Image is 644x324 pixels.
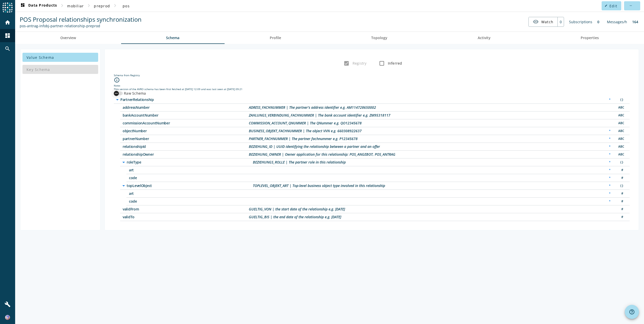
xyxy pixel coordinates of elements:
div: String [616,121,626,126]
span: /relationshipOwner [123,153,249,156]
mat-icon: chevron_right [86,3,92,9]
img: 643656ed09b70f56f822a51234ac1f3e [5,315,10,320]
div: 0 [595,17,602,27]
button: Value Schema [22,53,98,62]
span: /partnerNumber [123,137,249,141]
span: Overview [60,36,76,40]
span: mobiliar [67,4,84,8]
div: Messages/h [604,17,630,27]
mat-icon: home [5,19,11,25]
span: /validTo [123,215,249,219]
span: /relationshipId [123,145,249,148]
span: Topology [371,36,387,40]
span: pos [123,4,130,8]
div: Required [606,191,613,196]
div: Description [253,160,346,164]
div: 0 [557,17,564,26]
div: Object [616,97,626,102]
span: Schema [166,36,179,40]
span: /bankAccountNumber [123,114,249,117]
span: Properties [581,36,599,40]
mat-icon: dashboard [5,33,11,39]
button: mobiliar [65,1,86,10]
div: String [616,152,626,157]
div: Description [249,106,376,109]
span: / [120,98,247,101]
label: Inferred [387,61,402,66]
span: /roleType [127,160,253,164]
div: Required [606,136,613,142]
mat-icon: more_horiz [629,4,632,7]
div: String [616,113,626,118]
i: arrow_drop_down [121,183,127,189]
div: Required [606,97,613,102]
span: /topLevelObject/art [129,192,255,195]
div: String [616,105,626,110]
div: String [616,136,626,142]
button: preprod [92,1,112,10]
mat-icon: chevron_right [112,3,118,9]
div: Required [606,175,613,181]
span: Edit [609,4,617,8]
div: Description [249,129,362,133]
mat-icon: edit [605,4,607,7]
div: Object [616,183,626,188]
mat-icon: chevron_right [59,3,65,9]
span: Data Products [20,3,57,9]
div: Required [606,144,613,149]
div: Description [249,207,345,211]
span: /roleType/code [129,176,255,180]
span: /addressNumber [123,106,249,109]
div: Kafka Topic: pos-antrag-infobj-partner-relationship-preprod [20,23,142,28]
span: /validFrom [123,207,249,211]
div: 164 [630,17,641,27]
span: /roleType/art [129,168,255,172]
div: Required [606,183,613,188]
span: Activity [478,36,491,40]
div: Number [616,168,626,173]
mat-icon: visibility [533,19,539,25]
div: Number [616,175,626,181]
span: Profile [270,36,281,40]
div: String [616,144,626,149]
span: /commissionAccountNumber [123,121,249,125]
span: Value Schema [26,55,54,60]
span: preprod [94,4,110,8]
button: Data Products [18,1,59,10]
img: spoud-logo.svg [3,3,13,13]
div: Description [249,145,380,148]
button: pos [118,1,134,10]
div: Number [616,191,626,196]
div: Number [616,214,626,220]
div: Schema from Registry [114,73,630,77]
i: arrow_drop_down [121,159,127,165]
div: Note: [114,84,630,87]
mat-icon: build [5,301,11,307]
div: Required [606,199,613,204]
mat-icon: help_outline [629,309,635,315]
div: Subscriptions [567,17,595,27]
div: Description [249,153,395,156]
div: This version of the AVRO schema has been first fetched at [DATE] 12:09 and was last seen at [DATE... [114,87,630,91]
button: Watch [529,17,557,26]
div: Required [606,128,613,134]
div: String [616,128,626,134]
div: Description [249,215,341,219]
div: Description [249,121,362,125]
div: Number [616,207,626,212]
i: info_outline [114,77,120,83]
span: POS Proposal relationships synchronization [20,15,142,23]
i: arrow_drop_down [114,97,120,103]
div: Number [616,199,626,204]
button: Edit [602,1,621,10]
div: Description [249,114,390,117]
span: /topLevelObject [127,184,253,187]
div: Description [253,184,385,187]
div: Required [606,160,613,165]
div: Required [606,168,613,173]
mat-icon: search [5,46,11,52]
span: /topLevelObject/code [129,200,255,203]
div: Required [606,152,613,157]
span: /objectNumber [123,129,249,133]
label: Raw Schema [123,91,146,96]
